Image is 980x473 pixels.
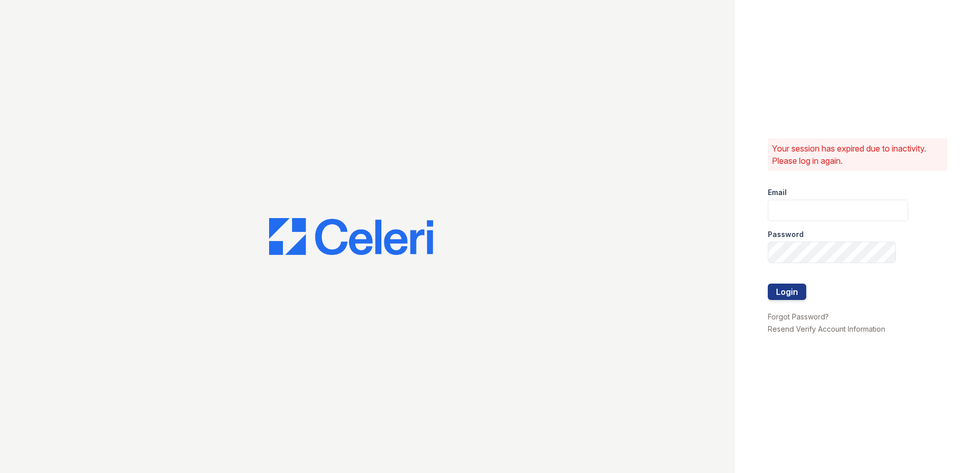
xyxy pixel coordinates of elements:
[768,284,806,300] button: Login
[772,142,943,167] p: Your session has expired due to inactivity. Please log in again.
[768,187,787,198] label: Email
[768,312,829,321] a: Forgot Password?
[269,218,433,255] img: CE_Logo_Blue-a8612792a0a2168367f1c8372b55b34899dd931a85d93a1a3d3e32e68fde9ad4.png
[768,325,885,333] a: Resend Verify Account Information
[768,229,804,240] label: Password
